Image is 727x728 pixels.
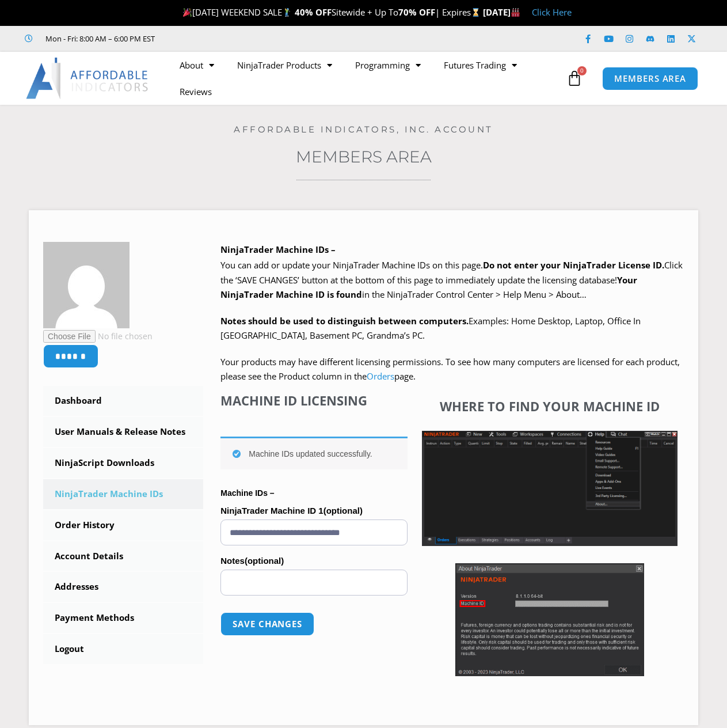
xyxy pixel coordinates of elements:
[344,52,432,78] a: Programming
[471,8,480,17] img: ⌛
[171,33,344,44] iframe: Customer reviews powered by Trustpilot
[43,572,203,602] a: Addresses
[220,259,483,271] span: You can add or update your NinjaTrader Machine IDs on this page.
[549,62,600,95] a: 0
[43,417,203,447] a: User Manuals & Release Notes
[483,6,520,18] strong: [DATE]
[511,8,520,17] img: 🏭
[220,612,314,636] button: Save changes
[220,502,408,520] label: NinjaTrader Machine ID 1
[296,147,432,166] a: Members Area
[367,370,394,382] a: Orders
[614,74,686,83] span: MEMBERS AREA
[245,556,284,566] span: (optional)
[43,541,203,571] a: Account Details
[168,52,564,105] nav: Menu
[220,437,408,469] div: Machine IDs updated successfully.
[43,510,203,540] a: Order History
[43,448,203,478] a: NinjaScript Downloads
[43,479,203,509] a: NinjaTrader Machine IDs
[220,244,336,255] b: NinjaTrader Machine IDs –
[532,6,572,18] a: Click Here
[43,386,203,416] a: Dashboard
[283,8,291,17] img: 🏌️‍♂️
[168,52,226,78] a: About
[43,32,155,45] span: Mon - Fri: 8:00 AM – 6:00 PM EST
[180,6,482,18] span: [DATE] WEEKEND SALE Sitewide + Up To | Expires
[234,124,493,135] a: Affordable Indicators, Inc. Account
[43,386,203,664] nav: Account pages
[577,66,587,75] span: 0
[422,399,677,414] h4: Where to find your Machine ID
[183,8,192,17] img: 🎉
[398,6,435,18] strong: 70% OFF
[422,431,677,546] img: Screenshot 2025-01-17 1155544 | Affordable Indicators – NinjaTrader
[226,52,344,78] a: NinjaTrader Products
[43,603,203,633] a: Payment Methods
[323,506,363,515] span: (optional)
[220,552,408,570] label: Notes
[295,6,332,18] strong: 40% OFF
[455,563,645,676] img: Screenshot 2025-01-17 114931 | Affordable Indicators – NinjaTrader
[26,58,150,99] img: LogoAI | Affordable Indicators – NinjaTrader
[220,315,469,327] strong: Notes should be used to distinguish between computers.
[432,52,528,78] a: Futures Trading
[220,393,408,408] h4: Machine ID Licensing
[220,259,683,300] span: Click the ‘SAVE CHANGES’ button at the bottom of this page to immediately update the licensing da...
[43,242,130,328] img: bc0d27c43f14f416b46565cdef9541acabd0c958f60d6c46bcbcdc5f3a7b4664
[220,356,680,382] span: Your products may have different licensing permissions. To see how many computers are licensed fo...
[220,315,641,342] span: Examples: Home Desktop, Laptop, Office In [GEOGRAPHIC_DATA], Basement PC, Grandma’s PC.
[602,67,698,90] a: MEMBERS AREA
[168,78,223,105] a: Reviews
[220,488,274,498] strong: Machine IDs –
[483,259,664,271] b: Do not enter your NinjaTrader License ID.
[43,634,203,664] a: Logout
